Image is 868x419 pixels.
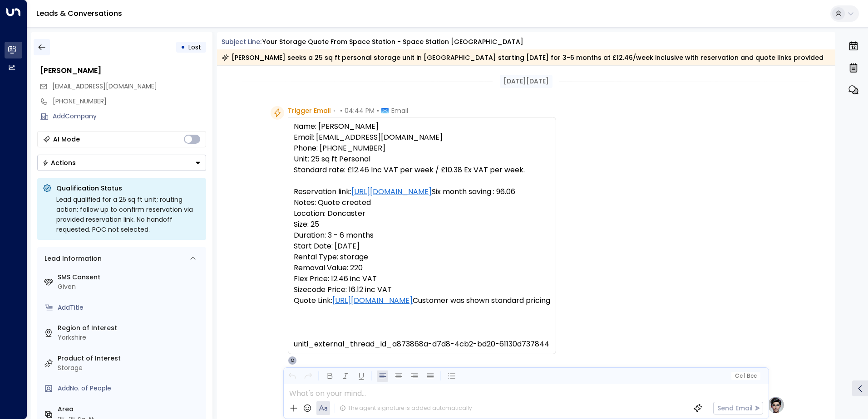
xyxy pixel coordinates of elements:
span: • [333,106,335,115]
button: Actions [37,155,206,171]
button: Cc|Bcc [731,372,760,380]
p: Qualification Status [56,184,201,193]
div: AddCompany [53,112,206,121]
span: | [744,373,745,379]
button: Redo [302,370,314,382]
a: Leads & Conversations [36,8,122,19]
div: Lead qualified for a 25 sq ft unit; routing action: follow up to confirm reservation via provided... [56,195,201,234]
span: • [340,106,342,115]
div: Storage [58,363,202,373]
label: Region of Interest [58,323,202,333]
span: Cc Bcc [735,373,756,379]
div: Your storage quote from Space Station - Space Station [GEOGRAPHIC_DATA] [262,37,523,47]
a: [URL][DOMAIN_NAME] [351,186,432,197]
div: The agent signature is added automatically [340,404,472,412]
span: • [377,106,379,115]
span: 04:44 PM [345,106,375,115]
span: shepplestone@hotmail.co.uk [52,82,157,91]
div: [PERSON_NAME] [40,65,206,76]
div: [DATE][DATE] [500,75,552,88]
div: AddTitle [58,303,202,312]
div: • [181,39,185,55]
div: Yorkshire [58,333,202,342]
div: O [288,356,297,365]
span: [EMAIL_ADDRESS][DOMAIN_NAME] [52,82,157,91]
span: Lost [188,43,201,52]
div: [PERSON_NAME] seeks a 25 sq ft personal storage unit in [GEOGRAPHIC_DATA] starting [DATE] for 3-6... [222,53,824,62]
div: Actions [42,159,76,167]
label: Area [58,404,202,414]
button: Undo [286,370,298,382]
div: Lead Information [41,254,102,263]
div: Given [58,282,202,292]
div: [PHONE_NUMBER] [53,97,206,106]
a: [URL][DOMAIN_NAME] [332,295,413,306]
div: AddNo. of People [58,384,202,393]
label: Product of Interest [58,354,202,363]
pre: Name: [PERSON_NAME] Email: [EMAIL_ADDRESS][DOMAIN_NAME] Phone: [PHONE_NUMBER] Unit: 25 sq ft Pers... [294,121,550,350]
img: profile-logo.png [767,396,785,414]
div: Button group with a nested menu [37,155,206,171]
div: AI Mode [53,135,80,144]
span: Trigger Email [288,106,331,115]
label: SMS Consent [58,273,202,282]
span: Email [391,106,408,115]
span: Subject Line: [222,37,261,46]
